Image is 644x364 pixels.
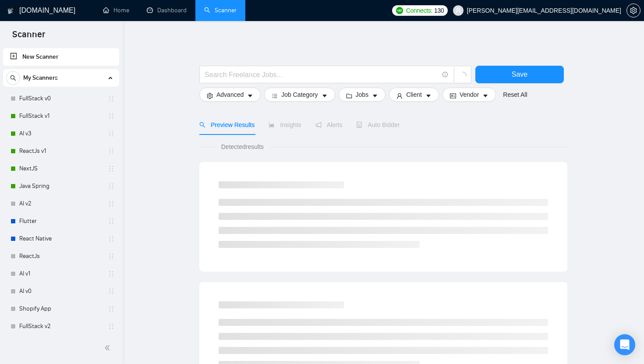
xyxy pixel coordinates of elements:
button: search [6,71,20,85]
a: AI v2 [19,195,103,212]
span: Vendor [460,90,479,99]
span: robot [356,122,362,128]
span: holder [108,113,115,120]
a: FullStack v2 [19,318,103,335]
span: Save [512,69,527,80]
span: search [199,122,205,128]
a: setting [626,7,640,14]
span: setting [207,92,213,99]
button: barsJob Categorycaret-down [264,88,335,102]
span: bars [272,92,278,99]
span: caret-down [247,92,253,99]
span: caret-down [322,92,328,99]
button: setting [626,4,640,18]
span: user [455,7,461,14]
button: folderJobscaret-down [339,88,386,102]
a: New Scanner [10,48,112,66]
span: Auto Bidder [356,121,400,128]
a: Reset All [503,90,527,99]
span: Jobs [356,90,369,99]
span: setting [627,7,640,14]
a: homeHome [103,7,129,14]
span: user [396,92,403,99]
span: caret-down [372,92,378,99]
span: holder [108,95,115,102]
a: ReactJs [19,247,103,265]
a: AI v0 [19,283,103,300]
span: info-circle [442,72,448,78]
a: FullStack v1 [19,107,103,125]
a: AI v1 [19,265,103,283]
span: folder [346,92,352,99]
span: caret-down [482,92,488,99]
span: Preview Results [199,121,255,128]
span: search [7,75,20,81]
span: loading [459,72,467,80]
span: holder [108,235,115,242]
span: caret-down [425,92,432,99]
span: holder [108,183,115,190]
button: Save [475,66,564,83]
a: React Native [19,230,103,247]
span: 130 [434,6,444,15]
a: AI v3 [19,125,103,142]
div: Open Intercom Messenger [614,334,635,355]
a: ReactJs v1 [19,142,103,160]
span: holder [108,200,115,207]
input: Search Freelance Jobs... [205,69,439,80]
a: dashboardDashboard [147,7,187,14]
button: settingAdvancedcaret-down [199,88,261,102]
span: idcard [450,92,456,99]
span: holder [108,148,115,155]
li: New Scanner [3,48,119,66]
button: idcardVendorcaret-down [442,88,496,102]
span: Connects: [406,6,432,15]
span: holder [108,288,115,295]
span: double-left [104,343,113,352]
a: Java Spring [19,177,103,195]
a: FullStack v0 [19,90,103,107]
span: holder [108,218,115,225]
span: holder [108,270,115,277]
span: Advanced [216,90,244,99]
button: userClientcaret-down [389,88,439,102]
span: holder [108,253,115,260]
span: Client [406,90,422,99]
span: My Scanners [23,69,58,87]
a: Flutter [19,212,103,230]
span: holder [108,323,115,330]
span: holder [108,130,115,137]
span: Scanner [5,28,52,46]
span: Insights [269,121,301,128]
a: NextJS [19,160,103,177]
img: logo [7,4,14,18]
span: area-chart [269,122,275,128]
span: holder [108,305,115,312]
a: searchScanner [204,7,237,14]
span: Job Category [281,90,318,99]
span: notification [315,122,322,128]
span: Alerts [315,121,343,128]
img: upwork-logo.png [396,7,403,14]
span: holder [108,165,115,172]
a: Shopify App [19,300,103,318]
span: Detected results [215,142,270,152]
